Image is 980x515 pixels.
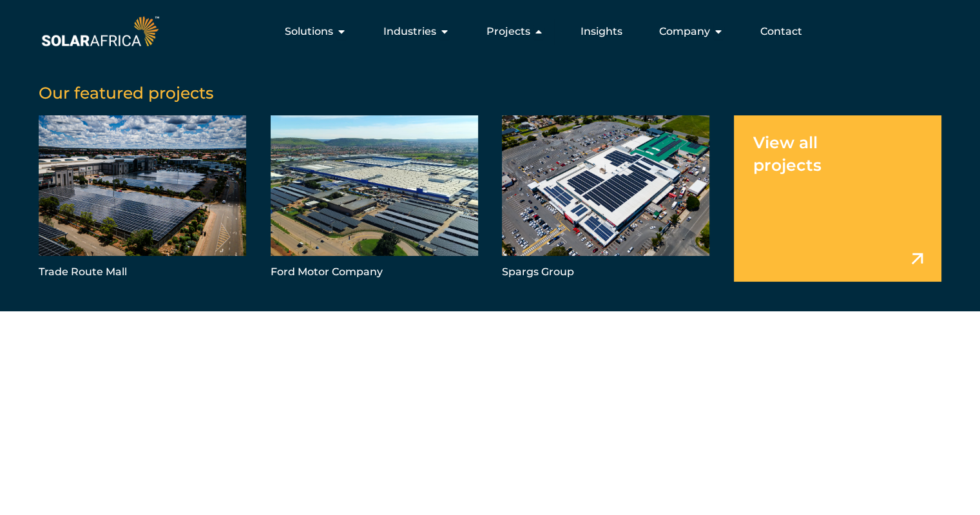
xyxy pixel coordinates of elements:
[39,115,246,282] a: Trade Route Mall
[285,24,333,39] span: Solutions
[38,436,979,445] h5: SolarAfrica is proudly affiliated with
[734,115,941,282] a: View all projects
[162,19,812,44] nav: Menu
[162,19,812,44] div: Menu Toggle
[95,307,346,350] a: I want cheaper electricity
[623,307,874,350] a: I want to control my power
[659,24,710,39] span: Company
[760,24,802,39] a: Contact
[486,24,530,39] span: Projects
[359,307,610,350] a: I want to go green
[432,324,528,334] span: I want to go green
[581,24,622,39] a: Insights
[149,324,282,334] span: I want cheaper electricity
[383,24,436,39] span: Industries
[39,83,941,102] h5: Our featured projects
[673,324,815,334] span: I want to control my power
